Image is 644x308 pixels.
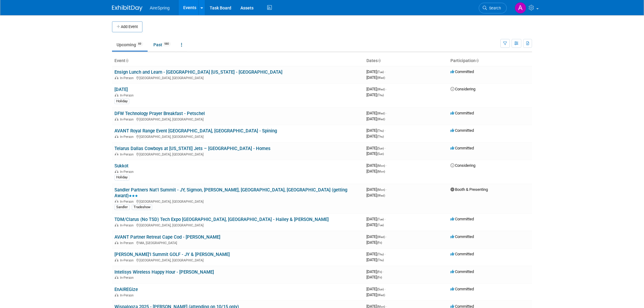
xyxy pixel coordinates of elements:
span: (Tue) [377,223,384,227]
span: [DATE] [366,151,384,156]
span: In-Person [120,293,135,297]
span: In-Person [120,223,135,227]
span: [DATE] [366,252,386,256]
a: TDM/Clarus (No TSD) Tech Expo [GEOGRAPHIC_DATA], [GEOGRAPHIC_DATA] - Hailey & [PERSON_NAME] [114,217,329,222]
span: (Thu) [377,93,384,97]
span: (Sun) [377,152,384,156]
div: Holiday [114,99,129,104]
span: (Mon) [377,188,385,191]
span: (Tue) [377,70,384,74]
a: Ensign Lunch and Learn - [GEOGRAPHIC_DATA] [US_STATE] - [GEOGRAPHIC_DATA] [114,69,282,75]
span: (Thu) [377,129,384,132]
span: 69 [136,42,143,46]
div: Holiday [114,175,129,180]
a: [PERSON_NAME]'l Summit GOLF - JY & [PERSON_NAME] [114,252,230,257]
span: (Fri) [377,241,382,244]
span: - [386,163,387,168]
div: [GEOGRAPHIC_DATA], [GEOGRAPHIC_DATA] [114,152,362,156]
span: Search [487,6,501,10]
span: (Thu) [377,258,384,262]
span: Committed [450,217,474,221]
span: [DATE] [366,269,384,274]
span: (Mon) [377,170,385,173]
span: Considering [450,87,475,91]
a: EnAIREGize [114,287,138,292]
span: - [385,252,386,256]
a: Sort by Participation Type [476,58,479,63]
img: In-Person Event [115,76,118,79]
span: [DATE] [366,117,385,121]
img: In-Person Event [115,293,118,296]
span: In-Person [120,117,135,121]
img: ExhibitDay [112,5,142,11]
span: [DATE] [366,187,387,192]
span: [DATE] [366,87,387,91]
a: Telarus Dallas Cowboys at [US_STATE] Jets – [GEOGRAPHIC_DATA] - Homes [114,146,271,151]
span: Committed [450,269,474,274]
button: Add Event [112,21,142,32]
span: - [385,217,386,221]
span: AireSpring [150,5,170,10]
span: - [385,128,386,133]
span: In-Person [120,135,135,139]
div: [GEOGRAPHIC_DATA], [GEOGRAPHIC_DATA] [114,75,362,80]
span: (Sun) [377,288,384,291]
span: In-Person [120,200,135,204]
span: - [385,146,386,150]
span: Considering [450,163,475,168]
span: Committed [450,111,474,115]
span: - [386,87,387,91]
a: Search [479,3,507,13]
a: Sort by Event Name [125,58,128,63]
span: Committed [450,128,474,133]
div: [GEOGRAPHIC_DATA], [GEOGRAPHIC_DATA] [114,199,362,204]
th: Event [112,56,364,66]
span: In-Person [120,276,135,280]
img: In-Person Event [115,152,118,156]
div: [GEOGRAPHIC_DATA], [GEOGRAPHIC_DATA] [114,257,362,262]
a: Sort by Start Date [378,58,381,63]
span: [DATE] [366,75,385,80]
span: [DATE] [366,217,386,221]
span: (Thu) [377,135,384,138]
div: [GEOGRAPHIC_DATA], [GEOGRAPHIC_DATA] [114,222,362,227]
span: [DATE] [366,287,386,291]
span: [DATE] [366,257,384,262]
span: In-Person [120,258,135,262]
th: Dates [364,56,448,66]
span: In-Person [120,76,135,80]
a: DFW Technology Prayer Breakfast - Petschel [114,111,205,116]
span: [DATE] [366,292,385,297]
img: Aila Ortiaga [515,2,526,14]
div: [GEOGRAPHIC_DATA], [GEOGRAPHIC_DATA] [114,117,362,121]
span: - [385,69,386,74]
a: Sukkot [114,163,128,169]
span: [DATE] [366,93,384,97]
a: [DATE] [114,87,128,92]
a: Past980 [149,39,175,51]
span: - [383,269,384,274]
div: Sandler [114,205,130,210]
span: (Sun) [377,147,384,150]
span: Committed [450,146,474,150]
span: In-Person [120,93,135,97]
span: In-Person [120,241,135,245]
span: [DATE] [366,222,384,227]
span: (Mon) [377,164,385,167]
img: In-Person Event [115,117,118,121]
a: AVANT Partner Retreat Cape Cod - [PERSON_NAME] [114,234,220,240]
span: Booth & Presenting [450,187,488,192]
span: [DATE] [366,146,386,150]
img: In-Person Event [115,135,118,138]
a: Intelisys Wireless Happy Hour - [PERSON_NAME] [114,269,214,275]
img: In-Person Event [115,276,118,279]
img: In-Person Event [115,241,118,244]
span: (Wed) [377,88,385,91]
span: [DATE] [366,69,386,74]
span: Committed [450,234,474,239]
div: Tradeshow [132,205,152,210]
span: [DATE] [366,111,387,115]
span: In-Person [120,152,135,156]
span: [DATE] [366,234,387,239]
span: Committed [450,252,474,256]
